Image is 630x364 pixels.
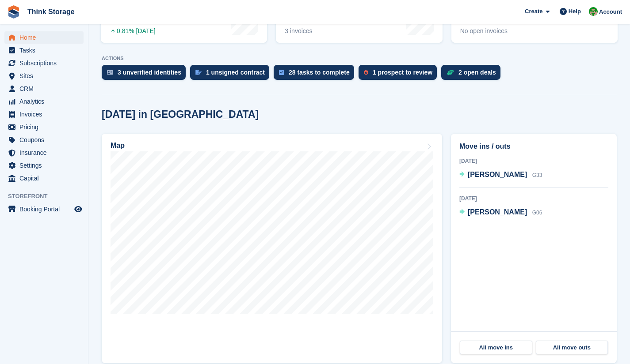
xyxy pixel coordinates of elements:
div: 1 prospect to review [373,69,432,76]
a: 2 open deals [441,65,505,84]
a: Think Storage [24,4,78,19]
a: menu [4,146,84,159]
a: menu [4,121,84,133]
div: 3 invoices [285,27,351,35]
img: stora-icon-8386f47178a22dfd0bd8f6a31ec36ba5ce8667c1dd55bd0f319d3a0aa187defe.svg [7,5,20,19]
a: 28 tasks to complete [274,65,359,84]
span: Home [19,31,73,44]
img: Sarah Mackie [589,7,598,16]
span: Storefront [8,192,88,201]
span: Sites [19,70,73,82]
div: [DATE] [459,157,608,165]
a: 1 prospect to review [359,65,441,84]
span: Invoices [19,108,73,120]
a: 3 unverified identities [102,65,190,84]
span: Insurance [19,146,73,159]
a: All move outs [536,341,608,355]
span: [PERSON_NAME] [468,208,527,216]
div: 28 tasks to complete [289,69,350,76]
h2: [DATE] in [GEOGRAPHIC_DATA] [102,109,259,120]
span: Settings [19,159,73,172]
img: task-75834270c22a3079a89374b754ae025e5fb1db73e45f91037f5363f120a921f8.svg [279,70,284,75]
a: menu [4,70,84,82]
span: Create [525,7,542,16]
span: Account [599,8,622,16]
a: Map [102,134,442,363]
div: [DATE] [459,195,608,203]
img: deal-1b604bf984904fb50ccaf53a9ad4b4a5d6e5aea283cecdc64d6e3604feb123c2.svg [447,69,454,75]
a: 1 unsigned contract [190,65,274,84]
a: [PERSON_NAME] G06 [459,207,542,218]
span: [PERSON_NAME] [468,171,527,178]
a: menu [4,159,84,172]
a: menu [4,31,84,44]
h2: Move ins / outs [459,141,608,152]
a: menu [4,172,84,184]
div: 2 open deals [458,69,496,76]
a: All move ins [460,341,532,355]
span: Subscriptions [19,57,73,69]
img: prospect-51fa495bee0391a8d652442698ab0144808aea92771e9ea1ae160a38d050c398.svg [364,70,368,75]
span: Coupons [19,134,73,146]
a: menu [4,108,84,120]
h2: Map [111,142,125,150]
div: 1 unsigned contract [206,69,265,76]
img: verify_identity-adf6edd0f0f0b5bbfe63781bf79b02c33cf7c696d77639b501bdc392416b5a36.svg [107,70,113,75]
span: Booking Portal [19,203,73,215]
span: Pricing [19,121,73,133]
span: Capital [19,172,73,184]
a: menu [4,44,84,56]
span: Analytics [19,95,73,108]
div: 3 unverified identities [118,69,181,76]
a: menu [4,95,84,108]
a: menu [4,203,84,215]
span: G06 [532,210,542,216]
a: menu [4,57,84,69]
a: Preview store [73,204,84,214]
p: ACTIONS [102,56,617,61]
div: No open invoices [460,27,521,35]
a: menu [4,83,84,95]
span: CRM [19,83,73,95]
span: Help [569,7,581,16]
a: [PERSON_NAME] G33 [459,169,542,181]
div: 0.81% [DATE] [110,27,158,35]
span: G33 [532,172,542,178]
span: Tasks [19,44,73,56]
a: menu [4,134,84,146]
img: contract_signature_icon-13c848040528278c33f63329250d36e43548de30e8caae1d1a13099fd9432cc5.svg [195,70,202,75]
